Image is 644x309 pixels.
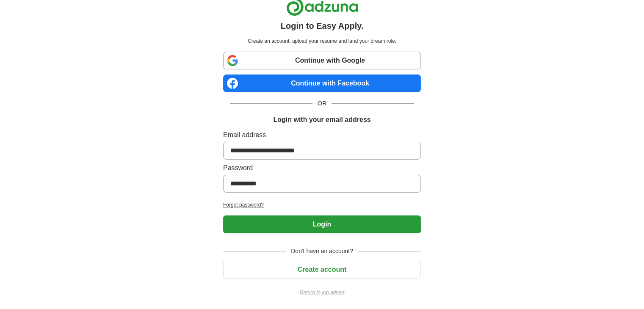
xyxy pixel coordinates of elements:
[223,163,421,173] label: Password
[223,215,421,233] button: Login
[223,52,421,69] a: Continue with Google
[223,201,421,209] a: Forgot password?
[312,99,332,108] span: OR
[223,74,421,92] a: Continue with Facebook
[223,261,421,279] button: Create account
[273,115,370,125] h1: Login with your email address
[281,19,364,32] h1: Login to Easy Apply.
[286,247,358,256] span: Don't have an account?
[225,37,419,45] p: Create an account, upload your resume and land your dream role.
[223,289,421,296] a: Return to job advert
[223,130,421,140] label: Email address
[223,266,421,273] a: Create account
